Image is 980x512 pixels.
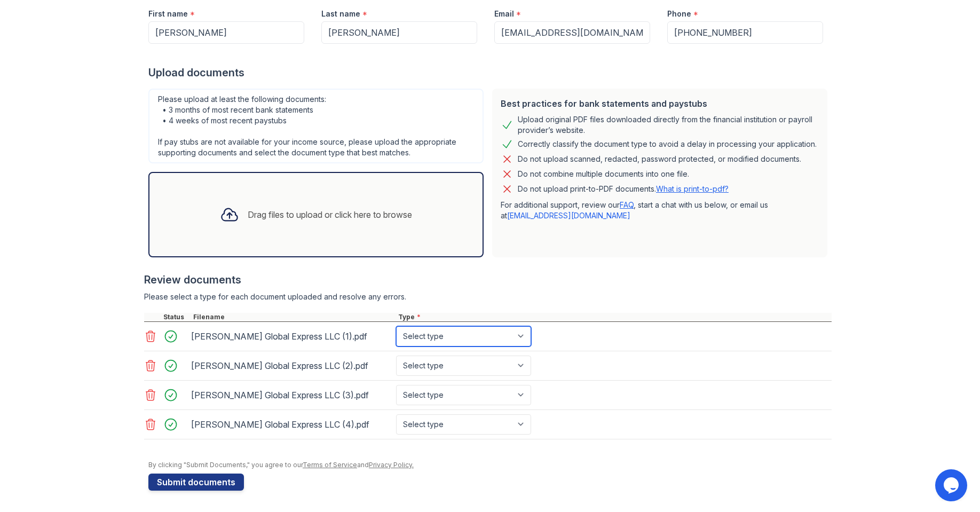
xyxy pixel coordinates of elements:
div: Please upload at least the following documents: • 3 months of most recent bank statements • 4 wee... [148,89,484,163]
div: Review documents [144,272,832,287]
div: By clicking "Submit Documents," you agree to our and [148,461,832,469]
div: Correctly classify the document type to avoid a delay in processing your application. [518,138,817,151]
div: [PERSON_NAME] Global Express LLC (4).pdf [191,416,392,433]
p: For additional support, review our , start a chat with us below, or email us at [501,200,819,221]
iframe: chat widget [935,469,969,501]
div: Do not combine multiple documents into one file. [518,168,689,180]
label: Email [494,9,514,19]
p: Do not upload print-to-PDF documents. [518,184,729,194]
div: Status [161,313,191,321]
a: What is print-to-pdf? [656,184,729,193]
div: Filename [191,313,396,321]
a: FAQ [620,200,634,209]
div: Do not upload scanned, redacted, password protected, or modified documents. [518,153,801,166]
div: [PERSON_NAME] Global Express LLC (1).pdf [191,328,392,345]
div: Best practices for bank statements and paystubs [501,97,819,110]
div: Upload documents [148,65,832,80]
div: Upload original PDF files downloaded directly from the financial institution or payroll provider’... [518,114,819,136]
a: Privacy Policy. [369,461,414,469]
button: Submit documents [148,474,244,491]
div: Please select a type for each document uploaded and resolve any errors. [144,292,832,302]
div: Drag files to upload or click here to browse [248,208,412,221]
div: Type [396,313,832,321]
div: [PERSON_NAME] Global Express LLC (3).pdf [191,387,392,404]
a: [EMAIL_ADDRESS][DOMAIN_NAME] [507,211,630,220]
label: Last name [321,9,360,19]
div: [PERSON_NAME] Global Express LLC (2).pdf [191,357,392,374]
a: Terms of Service [303,461,357,469]
label: First name [148,9,188,19]
label: Phone [667,9,691,19]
